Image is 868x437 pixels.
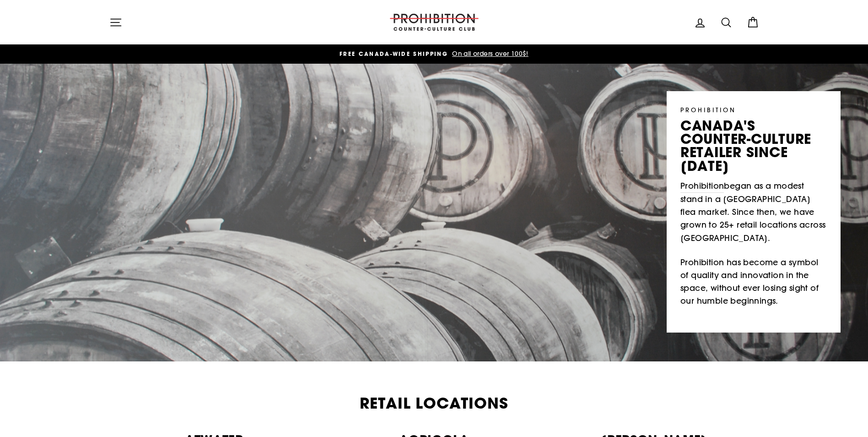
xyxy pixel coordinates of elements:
a: FREE CANADA-WIDE SHIPPING On all orders over 100$! [112,49,757,59]
h2: Retail Locations [109,396,759,411]
a: Prohibition [680,180,724,193]
p: began as a modest stand in a [GEOGRAPHIC_DATA] flea market. Since then, we have grown to 25+ reta... [680,180,827,245]
p: PROHIBITION [680,105,827,115]
span: FREE CANADA-WIDE SHIPPING [340,50,448,58]
img: PROHIBITION COUNTER-CULTURE CLUB [388,14,480,31]
p: canada's counter-culture retailer since [DATE] [680,119,827,173]
p: Prohibition has become a symbol of quality and innovation in the space, without ever losing sight... [680,256,827,308]
span: On all orders over 100$! [450,49,528,58]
